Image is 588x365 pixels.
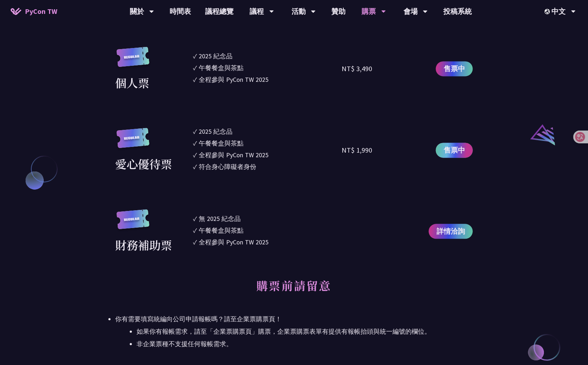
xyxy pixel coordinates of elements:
[199,226,244,235] div: 午餐餐盒與茶點
[444,63,465,74] span: 售票中
[199,51,232,61] div: 2025 紀念品
[137,326,473,337] li: 如果你有報帳需求，請至「企業票購票頁」購票，企業票購票表單有提供有報帳抬頭與統一編號的欄位。
[193,214,342,223] li: ✓
[342,63,372,74] div: NT$ 3,490
[199,214,241,223] div: 無 2025 紀念品
[25,6,57,17] span: PyCon TW
[199,75,268,84] div: 全程參與 PyCon TW 2025
[436,143,473,158] a: 售票中
[199,162,256,171] div: 符合身心障礙者身份
[193,162,342,171] li: ✓
[199,63,244,73] div: 午餐餐盒與茶點
[115,314,473,324] div: 你有需要填寫統編向公司申請報帳嗎？請至企業票購票頁！
[545,9,552,14] img: Locale Icon
[193,138,342,148] li: ✓
[115,47,151,74] img: regular.8f272d9.svg
[115,209,151,237] img: regular.8f272d9.svg
[193,75,342,84] li: ✓
[199,127,232,136] div: 2025 紀念品
[193,127,342,136] li: ✓
[436,61,473,76] a: 售票中
[115,236,172,253] div: 財務補助票
[199,150,268,160] div: 全程參與 PyCon TW 2025
[115,74,149,91] div: 個人票
[115,128,151,155] img: regular.8f272d9.svg
[193,226,342,235] li: ✓
[193,237,342,247] li: ✓
[342,145,372,155] div: NT$ 1,990
[193,150,342,160] li: ✓
[11,8,21,15] img: Home icon of PyCon TW 2025
[199,138,244,148] div: 午餐餐盒與茶點
[115,155,172,172] div: 愛心優待票
[115,271,473,310] h2: 購票前請留意
[444,145,465,155] span: 售票中
[429,224,473,239] a: 詳情洽詢
[193,63,342,73] li: ✓
[137,339,473,349] li: 非企業票種不支援任何報帳需求。
[193,51,342,61] li: ✓
[4,2,64,20] a: PyCon TW
[437,226,465,237] span: 詳情洽詢
[199,237,268,247] div: 全程參與 PyCon TW 2025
